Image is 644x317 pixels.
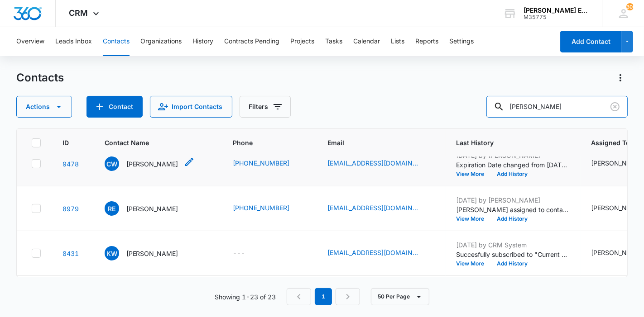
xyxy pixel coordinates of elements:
[105,201,119,216] span: RE
[16,71,64,85] h1: Contacts
[105,246,119,260] span: KW
[608,99,622,114] button: Clear
[328,203,418,213] a: [EMAIL_ADDRESS][DOMAIN_NAME]
[55,27,92,56] button: Leads Inbox
[328,248,418,257] a: [EMAIL_ADDRESS][DOMAIN_NAME]
[457,250,570,259] p: Succesfully subscribed to "Current Leads List ([GEOGRAPHIC_DATA])".
[371,288,429,305] button: 50 Per Page
[126,159,178,169] p: [PERSON_NAME]
[457,171,491,177] button: View More
[62,138,70,147] span: ID
[233,248,245,259] div: ---
[315,288,332,305] em: 1
[626,3,634,10] span: 300
[62,205,79,213] a: Navigate to contact details page for Robert Emch
[328,158,435,169] div: Email - colleenwalo@gmail.com - Select to Edit Field
[105,201,195,216] div: Contact Name - Robert Emch - Select to Edit Field
[353,27,380,56] button: Calendar
[126,204,178,213] p: [PERSON_NAME]
[457,160,570,170] p: Expiration Date changed from [DATE] to [DATE].
[328,158,418,168] a: [EMAIL_ADDRESS][DOMAIN_NAME]
[224,27,279,56] button: Contracts Pending
[140,27,182,56] button: Organizations
[626,3,634,10] div: notifications count
[328,248,435,259] div: Email - kara@karawillis.com - Select to Edit Field
[240,96,291,118] button: Filters
[105,138,198,147] span: Contact Name
[457,138,557,147] span: Last History
[233,158,290,168] a: [PHONE_NUMBER]
[591,248,644,257] div: [PERSON_NAME]
[457,261,491,266] button: View More
[524,14,590,20] div: account id
[491,171,534,177] button: Add History
[457,195,570,205] p: [DATE] by [PERSON_NAME]
[105,156,119,171] span: CW
[449,27,474,56] button: Settings
[126,249,178,258] p: [PERSON_NAME]
[613,71,628,85] button: Actions
[150,96,232,118] button: Import Contacts
[215,292,276,302] p: Showing 1-23 of 23
[62,250,79,257] a: Navigate to contact details page for Kara Willis
[87,96,143,118] button: Add Contact
[233,203,306,214] div: Phone - (951)237-7368 - Select to Edit Field
[524,7,590,14] div: account name
[457,216,491,222] button: View More
[233,138,293,147] span: Phone
[415,27,438,56] button: Reports
[62,160,79,168] a: Navigate to contact details page for Colleen Walo
[287,288,360,305] nav: Pagination
[457,205,570,214] p: [PERSON_NAME] assigned to contact.
[103,27,130,56] button: Contacts
[486,96,628,118] input: Search Contacts
[328,138,422,147] span: Email
[391,27,404,56] button: Lists
[16,96,72,118] button: Actions
[290,27,314,56] button: Projects
[233,203,290,213] a: [PHONE_NUMBER]
[325,27,342,56] button: Tasks
[16,27,44,56] button: Overview
[560,31,621,52] button: Add Contact
[233,158,306,169] div: Phone - (617)943-4258 - Select to Edit Field
[491,261,534,266] button: Add History
[192,27,213,56] button: History
[69,8,88,18] span: CRM
[457,240,570,250] p: [DATE] by CRM System
[328,203,435,214] div: Email - robertemch@gmail.com - Select to Edit Field
[233,248,262,259] div: Phone - - Select to Edit Field
[105,156,195,171] div: Contact Name - Colleen Walo - Select to Edit Field
[491,216,534,222] button: Add History
[105,246,195,260] div: Contact Name - Kara Willis - Select to Edit Field
[591,158,644,168] div: [PERSON_NAME]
